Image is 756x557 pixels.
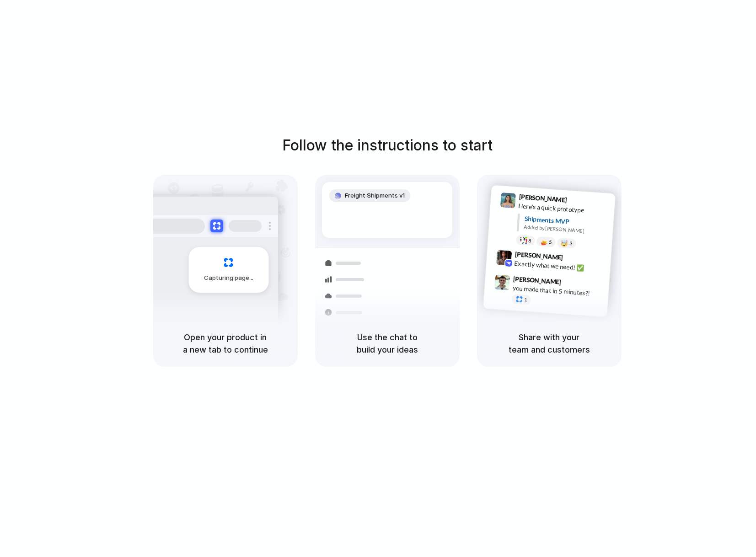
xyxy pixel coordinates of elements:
span: Capturing page [204,273,255,283]
div: 🤯 [560,240,568,246]
h5: Share with your team and customers [488,331,611,356]
div: Here's a quick prototype [518,201,609,217]
span: 3 [569,241,572,246]
span: Freight Shipments v1 [345,191,405,200]
div: you made that in 5 minutes?! [512,283,604,299]
span: [PERSON_NAME] [515,249,563,262]
span: 9:42 AM [565,253,584,264]
span: 9:47 AM [564,278,583,289]
h5: Use the chat to build your ideas [326,331,449,356]
span: 5 [548,240,552,245]
span: 1 [524,297,527,302]
div: Added by [PERSON_NAME] [524,223,608,236]
span: [PERSON_NAME] [519,192,567,205]
div: Shipments MVP [524,214,609,229]
span: 8 [528,238,531,243]
div: Exactly what we need! ✅ [514,258,606,274]
h5: Open your product in a new tab to continue [164,331,287,356]
span: [PERSON_NAME] [513,274,561,287]
h1: Follow the instructions to start [282,134,493,156]
span: 9:41 AM [569,196,588,207]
